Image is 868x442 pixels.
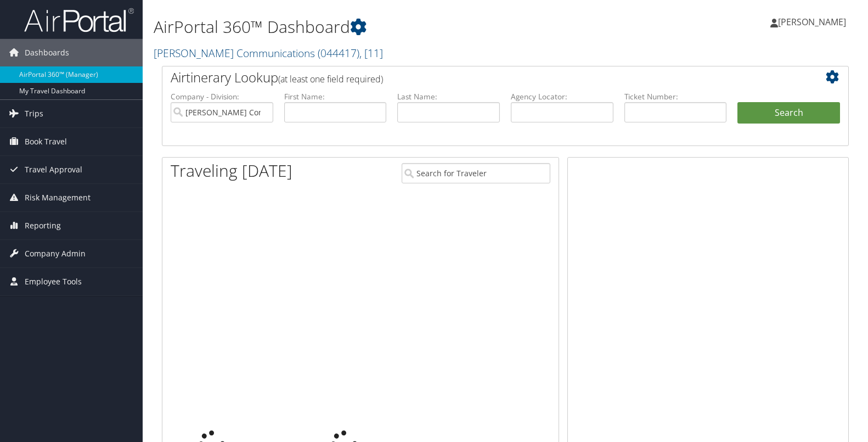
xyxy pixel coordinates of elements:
label: Agency Locator: [511,91,613,102]
span: (at least one field required) [278,73,383,85]
a: [PERSON_NAME] Communications [154,46,383,60]
span: Risk Management [25,184,91,211]
span: ( 044417 ) [318,46,359,60]
span: Reporting [25,212,61,239]
span: Employee Tools [25,268,82,295]
label: Ticket Number: [624,91,727,102]
span: Company Admin [25,240,86,267]
img: airportal-logo.png [24,7,134,33]
span: Travel Approval [25,156,82,183]
label: Company - Division: [171,91,273,102]
h2: Airtinerary Lookup [171,68,783,87]
input: Search for Traveler [402,163,550,183]
span: Book Travel [25,128,67,155]
a: [PERSON_NAME] [770,5,857,38]
span: Dashboards [25,39,69,66]
button: Search [737,102,840,124]
span: , [ 11 ] [359,46,383,60]
h1: AirPortal 360™ Dashboard [154,15,623,38]
span: [PERSON_NAME] [778,16,846,28]
h1: Traveling [DATE] [171,159,292,182]
span: Trips [25,100,43,127]
label: Last Name: [397,91,500,102]
label: First Name: [284,91,387,102]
